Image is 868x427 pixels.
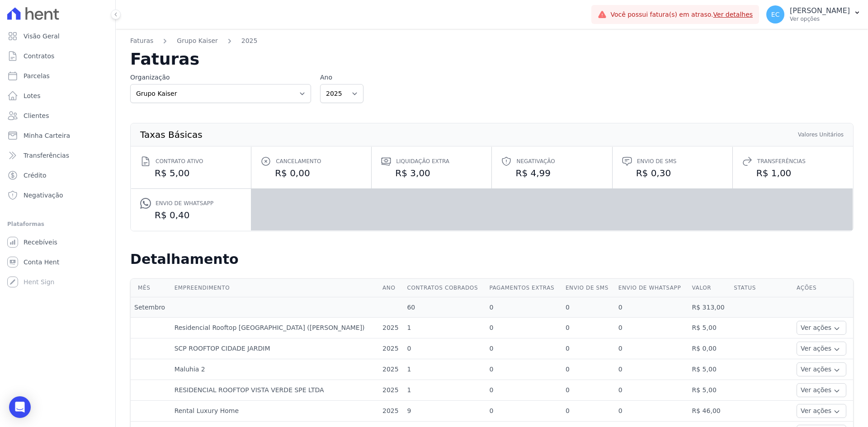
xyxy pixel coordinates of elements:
[615,297,689,318] td: 0
[797,404,846,418] button: Ver ações
[24,171,47,180] span: Crédito
[4,186,112,204] a: Negativação
[501,167,603,179] dd: R$ 4,99
[140,167,242,179] dd: R$ 5,00
[4,233,112,251] a: Recebíveis
[793,279,853,297] th: Ações
[403,279,486,297] th: Contratos cobrados
[797,131,844,139] th: Valores Unitários
[171,279,379,297] th: Empreendimento
[130,251,854,267] h2: Detalhamento
[403,297,486,318] td: 60
[562,359,615,380] td: 0
[615,279,689,297] th: Envio de Whatsapp
[4,67,112,85] a: Parcelas
[689,279,731,297] th: Valor
[759,2,868,27] button: EC [PERSON_NAME] Ver opções
[790,15,850,23] p: Ver opções
[797,383,846,397] button: Ver ações
[4,166,112,184] a: Crédito
[4,27,112,45] a: Visão Geral
[171,318,379,338] td: Residencial Rooftop [GEOGRAPHIC_DATA] ([PERSON_NAME])
[689,338,731,359] td: R$ 0,00
[171,359,379,380] td: Maluhia 2
[403,401,486,422] td: 9
[9,396,31,418] div: Open Intercom Messenger
[130,51,854,67] h2: Faturas
[130,36,153,46] a: Faturas
[171,401,379,422] td: Rental Luxury Home
[403,380,486,401] td: 1
[24,32,60,41] span: Visão Geral
[171,338,379,359] td: SCP ROOFTOP CIDADE JARDIM
[689,359,731,380] td: R$ 5,00
[730,279,793,297] th: Status
[615,359,689,380] td: 0
[130,36,854,51] nav: Breadcrumb
[403,318,486,338] td: 1
[24,151,69,160] span: Transferências
[396,157,449,166] span: Liquidação extra
[610,10,753,19] span: Você possui fatura(s) em atraso.
[379,401,403,422] td: 2025
[615,380,689,401] td: 0
[742,167,844,179] dd: R$ 1,00
[689,297,731,318] td: R$ 313,00
[486,338,561,359] td: 0
[4,107,112,125] a: Clientes
[379,318,403,338] td: 2025
[24,258,59,267] span: Conta Hent
[24,52,54,61] span: Contratos
[562,401,615,422] td: 0
[689,380,731,401] td: R$ 5,00
[637,157,677,166] span: Envio de SMS
[379,338,403,359] td: 2025
[486,279,561,297] th: Pagamentos extras
[403,338,486,359] td: 0
[140,209,242,221] dd: R$ 0,40
[24,238,57,247] span: Recebíveis
[797,342,846,356] button: Ver ações
[130,73,311,82] label: Organização
[790,6,850,15] p: [PERSON_NAME]
[276,157,321,166] span: Cancelamento
[713,11,753,18] a: Ver detalhes
[156,157,203,166] span: Contrato ativo
[757,157,806,166] span: Transferências
[379,359,403,380] td: 2025
[4,47,112,65] a: Contratos
[562,338,615,359] td: 0
[156,199,213,208] span: Envio de Whatsapp
[486,380,561,401] td: 0
[131,297,171,318] td: Setembro
[260,167,362,179] dd: R$ 0,00
[486,401,561,422] td: 0
[241,36,258,46] a: 2025
[615,338,689,359] td: 0
[320,73,363,82] label: Ano
[797,321,846,335] button: Ver ações
[403,359,486,380] td: 1
[797,362,846,376] button: Ver ações
[381,167,482,179] dd: R$ 3,00
[562,297,615,318] td: 0
[615,318,689,338] td: 0
[131,279,171,297] th: Mês
[689,318,731,338] td: R$ 5,00
[562,279,615,297] th: Envio de SMS
[7,219,108,230] div: Plataformas
[24,191,63,200] span: Negativação
[4,253,112,271] a: Conta Hent
[486,297,561,318] td: 0
[771,11,780,18] span: EC
[516,157,555,166] span: Negativação
[379,279,403,297] th: Ano
[615,401,689,422] td: 0
[24,71,50,80] span: Parcelas
[24,91,41,100] span: Lotes
[4,146,112,164] a: Transferências
[486,359,561,380] td: 0
[24,131,70,140] span: Minha Carteira
[689,401,731,422] td: R$ 46,00
[486,318,561,338] td: 0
